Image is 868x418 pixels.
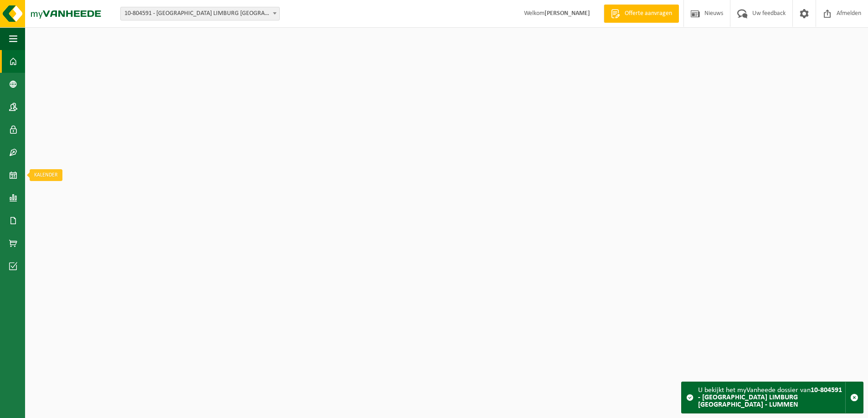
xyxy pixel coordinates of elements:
strong: [PERSON_NAME] [544,10,590,17]
span: 10-804591 - SABCA LIMBURG NV - LUMMEN [121,7,279,20]
span: Offerte aanvragen [622,9,674,18]
strong: 10-804591 - [GEOGRAPHIC_DATA] LIMBURG [GEOGRAPHIC_DATA] - LUMMEN [698,387,842,408]
div: U bekijkt het myVanheede dossier van [698,382,845,413]
a: Offerte aanvragen [604,5,679,23]
span: 10-804591 - SABCA LIMBURG NV - LUMMEN [120,7,280,20]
